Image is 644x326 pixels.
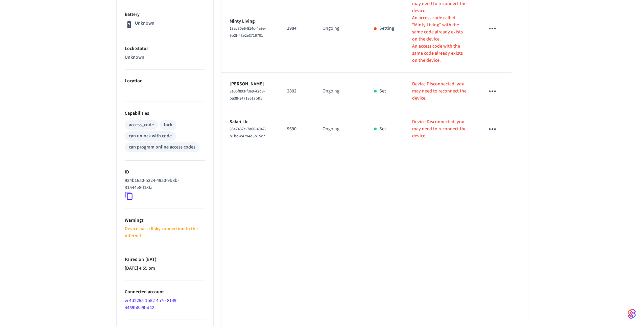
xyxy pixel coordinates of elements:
p: Device has a flaky connection to the internet. [125,225,205,240]
p: Device Disconnected, you may need to reconnect the device. [412,81,468,102]
p: Location [125,78,205,85]
p: An access code called "Minty Living" with the same code already exists on the device. [412,15,468,43]
p: [PERSON_NAME] [230,81,271,88]
p: Set [379,88,386,95]
p: 9690 [287,126,306,133]
p: Connected account [125,289,205,296]
td: Ongoing [314,73,365,110]
div: lock [164,121,172,129]
p: — [125,86,205,93]
p: An access code with the same code already exists on the device. [412,43,468,64]
p: 2802 [287,88,306,95]
div: can program online access codes [129,144,195,151]
div: access_code [129,121,154,129]
p: Unknown [135,20,154,27]
p: ID [125,169,205,176]
p: 1984 [287,25,306,32]
img: SeamLogoGradient.69752ec5.svg [628,308,636,319]
p: 924b16a0-b224-49a0-9b8b-31544e8d13fa [125,177,202,191]
p: Set [379,126,386,133]
p: Capabilities [125,110,205,117]
p: Device Disconnected, you may need to reconnect the device. [412,118,468,140]
span: ( EAT ) [144,256,157,263]
p: Paired on [125,256,205,263]
a: ec4d2255-1b52-4a7e-8149-4459b8a9bd42 [125,297,178,311]
p: Safari Llc [230,118,271,126]
p: Setting [379,25,394,32]
span: 85e7437c-7e66-4947-b1bd-c4794d8b15c2 [230,126,266,139]
p: Unknown [125,54,205,61]
p: Lock Status [125,45,205,52]
span: 18ac30e6-814c-4a9e-9b2f-43e2e3719701 [230,26,266,38]
td: Ongoing [314,110,365,148]
p: Minty Living [230,18,271,25]
p: Warnings [125,217,205,224]
p: [DATE] 4:55 pm [125,265,205,272]
p: Battery [125,11,205,18]
div: can unlock with code [129,133,172,140]
span: 8a05f893-f3e9-42b3-ba38-34718617bff5 [230,88,265,101]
